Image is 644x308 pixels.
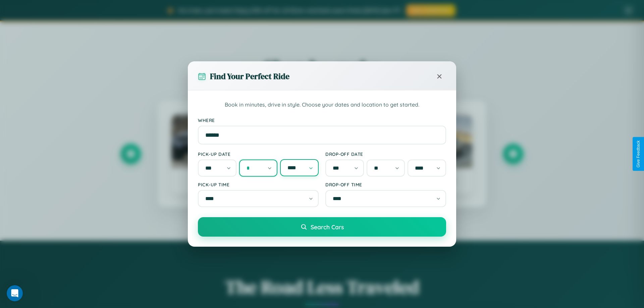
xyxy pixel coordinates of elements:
label: Pick-up Date [198,151,319,157]
span: Search Cars [311,223,344,231]
p: Book in minutes, drive in style. Choose your dates and location to get started. [198,101,446,109]
h3: Find Your Perfect Ride [210,71,289,82]
label: Drop-off Time [325,182,446,187]
label: Drop-off Date [325,151,446,157]
label: Pick-up Time [198,182,319,187]
button: Search Cars [198,217,446,237]
label: Where [198,117,446,123]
